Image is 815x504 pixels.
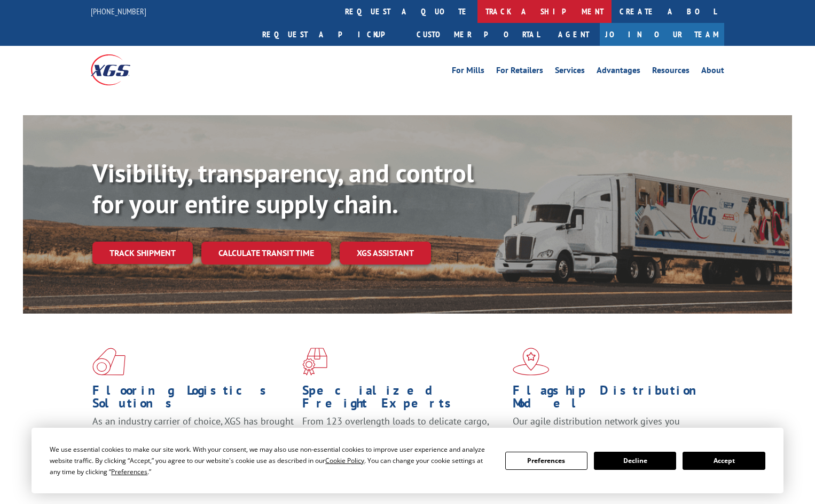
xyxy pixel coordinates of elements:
a: Resources [652,66,689,78]
a: Track shipment [92,242,193,264]
h1: Flooring Logistics Solutions [92,384,294,415]
button: Preferences [505,452,587,470]
div: Cookie Consent Prompt [32,428,783,493]
span: Preferences [111,467,147,476]
a: Customer Portal [409,23,547,46]
button: Decline [594,452,676,470]
a: For Retailers [496,66,543,78]
a: Calculate transit time [201,242,331,265]
img: xgs-icon-total-supply-chain-intelligence-red [92,348,126,375]
h1: Specialized Freight Experts [302,384,504,415]
a: Services [555,66,585,78]
span: Cookie Policy [325,456,364,465]
a: [PHONE_NUMBER] [91,6,146,17]
a: Advantages [597,66,640,78]
img: xgs-icon-focused-on-flooring-red [302,348,327,375]
a: Request a pickup [254,23,409,46]
b: Visibility, transparency, and control for your entire supply chain. [92,156,474,220]
a: About [701,66,724,78]
span: As an industry carrier of choice, XGS has brought innovation and dedication to flooring logistics... [92,415,294,453]
h1: Flagship Distribution Model [513,384,715,415]
img: xgs-icon-flagship-distribution-model-red [513,348,550,375]
p: From 123 overlength loads to delicate cargo, our experienced staff knows the best way to move you... [302,415,504,462]
div: We use essential cookies to make our site work. With your consent, we may also use non-essential ... [50,444,492,477]
a: Agent [547,23,600,46]
a: Join Our Team [600,23,724,46]
a: For Mills [452,66,484,78]
a: XGS ASSISTANT [340,242,431,265]
span: Our agile distribution network gives you nationwide inventory management on demand. [513,415,709,440]
button: Accept [683,452,765,470]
